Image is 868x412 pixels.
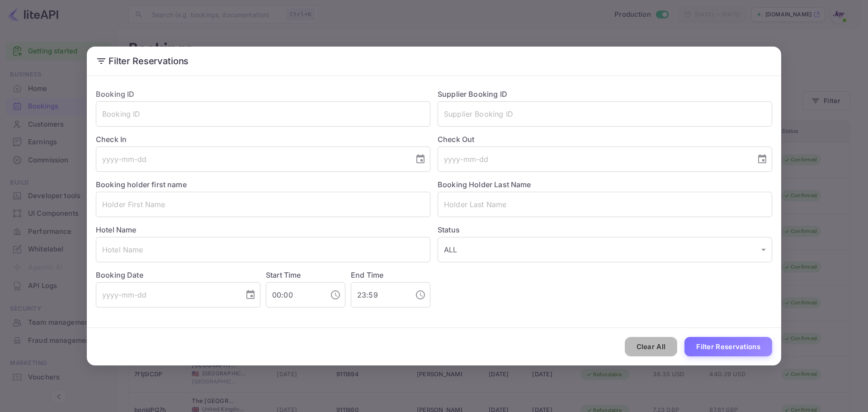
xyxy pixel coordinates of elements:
[438,237,772,262] div: ALL
[753,150,771,168] button: Choose date
[96,180,187,189] label: Booking holder first name
[438,192,772,217] input: Holder Last Name
[96,90,135,99] label: Booking ID
[96,270,260,280] label: Booking Date
[438,134,772,145] label: Check Out
[96,101,430,127] input: Booking ID
[96,225,137,234] label: Hotel Name
[625,337,678,356] button: Clear All
[351,282,408,308] input: hh:mm
[96,147,408,172] input: yyyy-mm-dd
[87,47,781,76] h2: Filter Reservations
[438,180,531,189] label: Booking Holder Last Name
[351,270,383,279] label: End Time
[96,237,430,262] input: Hotel Name
[438,224,772,235] label: Status
[684,337,772,356] button: Filter Reservations
[241,286,259,304] button: Choose date
[96,192,430,217] input: Holder First Name
[438,90,507,99] label: Supplier Booking ID
[326,286,344,304] button: Choose time, selected time is 12:00 AM
[96,282,238,308] input: yyyy-mm-dd
[411,150,429,168] button: Choose date
[96,134,430,145] label: Check In
[438,147,750,172] input: yyyy-mm-dd
[266,270,301,279] label: Start Time
[266,282,323,308] input: hh:mm
[438,101,772,127] input: Supplier Booking ID
[411,286,429,304] button: Choose time, selected time is 11:59 PM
